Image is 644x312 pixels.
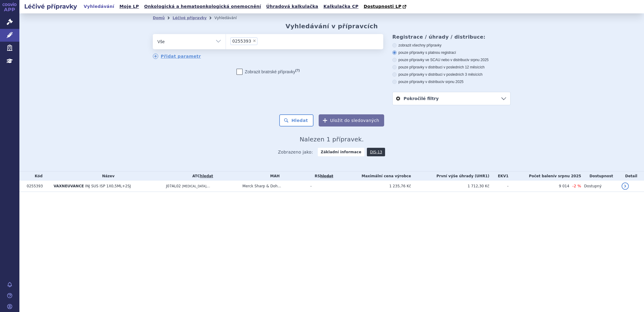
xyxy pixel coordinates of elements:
[142,2,263,11] a: Onkologická a hematoonkologická onemocnění
[259,37,263,45] input: 0255393
[320,174,333,178] a: vyhledávání neobsahuje žádnou platnou referenční skupinu
[489,181,508,192] td: -
[24,172,51,181] th: Kód
[118,2,141,11] a: Moje LP
[581,172,619,181] th: Dostupnost
[279,114,314,127] button: Hledat
[51,172,163,181] th: Název
[322,2,361,11] a: Kalkulačka CP
[19,2,82,11] h2: Léčivé přípravky
[554,174,581,178] span: v srpnu 2025
[320,174,333,178] del: hledat
[392,43,511,48] label: zobrazit všechny přípravky
[411,181,489,192] td: 1 712,30 Kč
[82,2,116,11] a: Vyhledávání
[392,72,511,77] label: pouze přípravky v distribuci v posledních 3 měsících
[200,174,213,178] a: hledat
[392,34,511,40] h3: Registrace / úhrady / distribuce:
[337,172,411,181] th: Maximální cena výrobce
[240,181,307,192] td: Merck Sharp & Doh...
[319,114,384,127] button: Uložit do sledovaných
[392,57,511,62] label: pouze přípravky ve SCAU nebo v distribuci
[232,39,251,43] span: 0255393
[442,80,463,84] span: v srpnu 2025
[337,181,411,192] td: 1 235,76 Kč
[253,39,256,43] span: ×
[392,79,511,84] label: pouze přípravky v distribuci
[619,172,644,181] th: Detail
[286,23,378,30] h2: Vyhledávání v přípravcích
[307,181,338,192] td: -
[367,148,385,156] a: DIS-13
[264,2,320,11] a: Úhradová kalkulačka
[508,172,581,181] th: Počet balení
[622,182,629,190] a: detail
[392,50,511,55] label: pouze přípravky s platnou registrací
[240,172,307,181] th: MAH
[153,54,201,59] a: Přidat parametr
[364,4,401,9] span: Dostupnosti LP
[85,184,131,188] span: INJ SUS ISP 1X0,5ML+2SJ
[173,16,206,20] a: Léčivé přípravky
[489,172,508,181] th: EKV1
[166,184,181,188] span: J07AL02
[153,16,165,20] a: Domů
[236,69,300,75] label: Zobrazit bratrské přípravky
[581,181,619,192] td: Dostupný
[163,172,240,181] th: ATC
[508,181,569,192] td: 9 014
[278,148,313,156] span: Zobrazeno jako:
[54,184,84,188] span: VAXNEUVANCE
[307,172,338,181] th: RS
[318,148,364,156] strong: Základní informace
[362,2,409,11] a: Dostupnosti LP
[411,172,489,181] th: První výše úhrady (UHR1)
[182,185,210,188] span: [MEDICAL_DATA],...
[295,68,300,72] abbr: (?)
[468,58,488,62] span: v srpnu 2025
[393,92,510,105] a: Pokročilé filtry
[214,13,245,23] li: Vyhledávání
[392,65,511,70] label: pouze přípravky v distribuci v posledních 12 měsících
[572,184,581,188] span: -2 %
[24,181,51,192] td: 0255393
[300,136,364,143] span: Nalezen 1 přípravek.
